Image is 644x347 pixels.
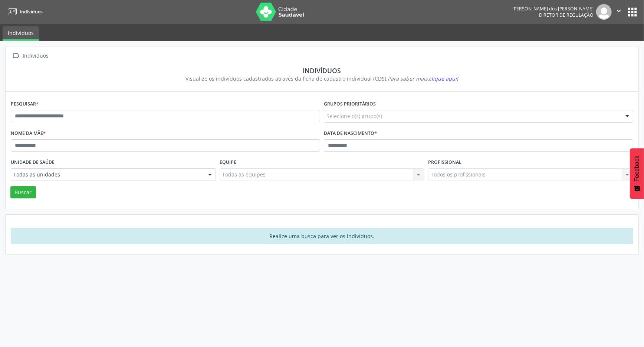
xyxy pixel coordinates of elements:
span: Todas as unidades [13,171,201,178]
div: Realize uma busca para ver os indivíduos. [11,228,633,244]
i:  [11,51,22,61]
a: Indivíduos [3,26,39,41]
label: Profissional [428,157,461,168]
button:  [612,4,626,20]
a: Indivíduos [5,6,43,18]
span: Indivíduos [20,9,43,15]
div: Indivíduos [16,67,628,75]
button: Feedback - Mostrar pesquisa [630,148,644,199]
span: Feedback [634,156,640,182]
label: Nome da mãe [11,128,46,139]
span: Diretor de regulação [539,12,594,18]
button: Buscar [10,186,36,199]
span: clique aqui! [429,75,459,82]
span: Selecione o(s) grupo(s) [326,112,382,120]
label: Pesquisar [11,98,39,110]
label: Grupos prioritários [324,98,376,110]
button: apps [626,6,639,19]
i: Para saber mais, [388,75,459,82]
i:  [615,7,623,15]
div: [PERSON_NAME] dos [PERSON_NAME] [512,6,594,12]
img: img [596,4,612,20]
label: Unidade de saúde [11,157,55,168]
div: Visualize os indivíduos cadastrados através da ficha de cadastro individual (CDS). [16,75,628,82]
label: Data de nascimento [324,128,377,139]
a:  Indivíduos [11,51,50,61]
div: Indivíduos [22,51,50,61]
label: Equipe [220,157,236,168]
